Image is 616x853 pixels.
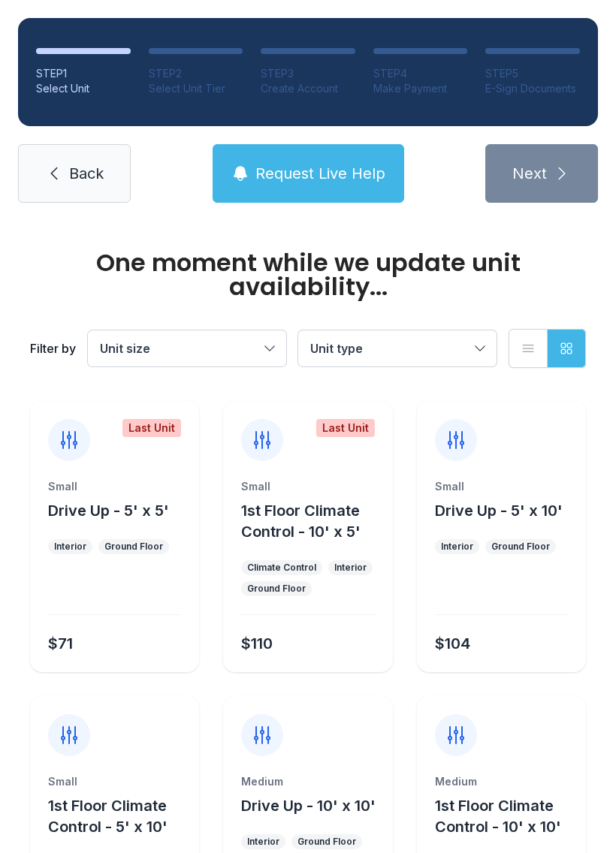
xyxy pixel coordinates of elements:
[36,81,131,96] div: Select Unit
[69,163,104,184] span: Back
[435,797,561,836] span: 1st Floor Climate Control - 10' x 10'
[36,66,131,81] div: STEP 1
[373,81,468,96] div: Make Payment
[30,339,76,357] div: Filter by
[491,541,550,553] div: Ground Floor
[104,541,163,553] div: Ground Floor
[435,500,563,521] button: Drive Up - 5' x 10'
[298,330,497,366] button: Unit type
[241,795,376,816] button: Drive Up - 10' x 10'
[48,479,181,494] div: Small
[485,66,580,81] div: STEP 5
[48,633,73,654] div: $71
[297,836,356,848] div: Ground Floor
[435,502,563,520] span: Drive Up - 5' x 10'
[241,774,374,789] div: Medium
[48,795,193,837] button: 1st Floor Climate Control - 5' x 10'
[122,419,181,437] div: Last Unit
[334,562,367,574] div: Interior
[247,583,306,595] div: Ground Floor
[48,500,169,521] button: Drive Up - 5' x 5'
[261,66,355,81] div: STEP 3
[88,330,286,366] button: Unit size
[441,541,473,553] div: Interior
[241,797,376,815] span: Drive Up - 10' x 10'
[373,66,468,81] div: STEP 4
[48,502,169,520] span: Drive Up - 5' x 5'
[435,479,568,494] div: Small
[241,633,273,654] div: $110
[316,419,375,437] div: Last Unit
[512,163,547,184] span: Next
[247,836,279,848] div: Interior
[149,66,243,81] div: STEP 2
[241,502,361,541] span: 1st Floor Climate Control - 10' x 5'
[48,797,168,836] span: 1st Floor Climate Control - 5' x 10'
[100,341,150,356] span: Unit size
[310,341,363,356] span: Unit type
[255,163,385,184] span: Request Live Help
[435,633,470,654] div: $104
[241,500,386,542] button: 1st Floor Climate Control - 10' x 5'
[485,81,580,96] div: E-Sign Documents
[149,81,243,96] div: Select Unit Tier
[247,562,316,574] div: Climate Control
[241,479,374,494] div: Small
[54,541,86,553] div: Interior
[48,774,181,789] div: Small
[261,81,355,96] div: Create Account
[435,795,580,837] button: 1st Floor Climate Control - 10' x 10'
[30,251,586,299] div: One moment while we update unit availability...
[435,774,568,789] div: Medium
